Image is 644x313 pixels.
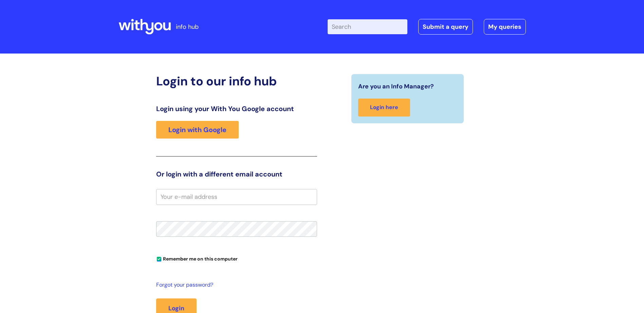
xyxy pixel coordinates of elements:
span: Are you an Info Manager? [358,81,434,92]
input: Remember me on this computer [157,257,161,262]
h3: Login using your With You Google account [156,105,317,113]
a: Login here [358,99,410,117]
a: Forgot your password? [156,280,314,290]
input: Your e-mail address [156,189,317,205]
a: Submit a query [418,19,473,35]
label: Remember me on this computer [156,254,238,262]
p: info hub [176,21,199,32]
h3: Or login with a different email account [156,170,317,178]
input: Search [328,19,407,34]
div: You can uncheck this option if you're logging in from a shared device [156,253,317,264]
a: My queries [484,19,526,35]
h2: Login to our info hub [156,74,317,88]
a: Login with Google [156,121,239,139]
